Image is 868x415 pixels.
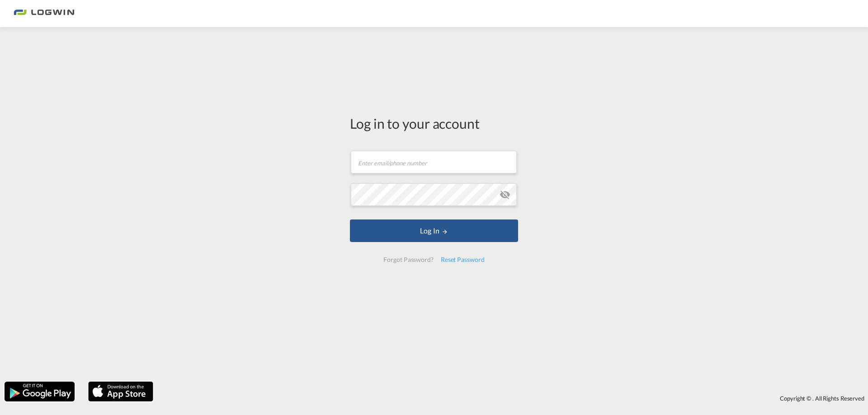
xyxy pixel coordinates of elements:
[14,4,75,24] img: bc73a0e0d8c111efacd525e4c8ad7d32.png
[351,151,517,173] input: Enter email/phone number
[87,381,154,402] img: apple.png
[350,219,518,242] button: LOGIN
[380,252,437,268] div: Forgot Password?
[350,114,518,133] div: Log in to your account
[158,391,868,406] div: Copyright © . All Rights Reserved
[500,189,510,200] md-icon: icon-eye-off
[4,381,75,402] img: google.png
[437,252,488,268] div: Reset Password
